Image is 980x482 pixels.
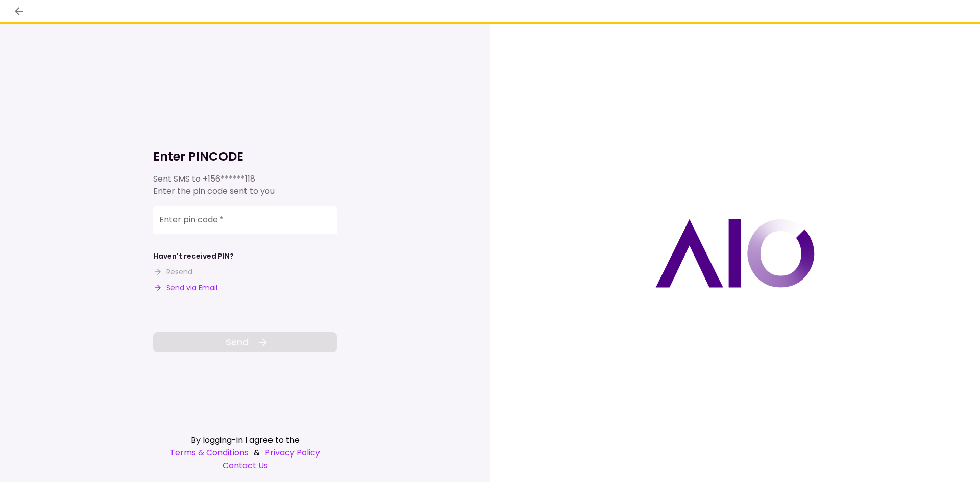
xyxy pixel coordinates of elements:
a: Privacy Policy [265,446,320,459]
div: & [153,446,337,459]
h1: Enter PINCODE [153,148,337,165]
div: Haven't received PIN? [153,251,234,262]
div: By logging-in I agree to the [153,434,337,446]
button: back [10,3,28,20]
div: Sent SMS to Enter the pin code sent to you [153,173,337,197]
a: Terms & Conditions [170,446,249,459]
a: Contact Us [153,459,337,472]
button: Resend [153,267,192,277]
img: AIO logo [655,219,815,288]
span: Send [226,335,249,349]
button: Send [153,332,337,352]
button: Send via Email [153,283,217,293]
